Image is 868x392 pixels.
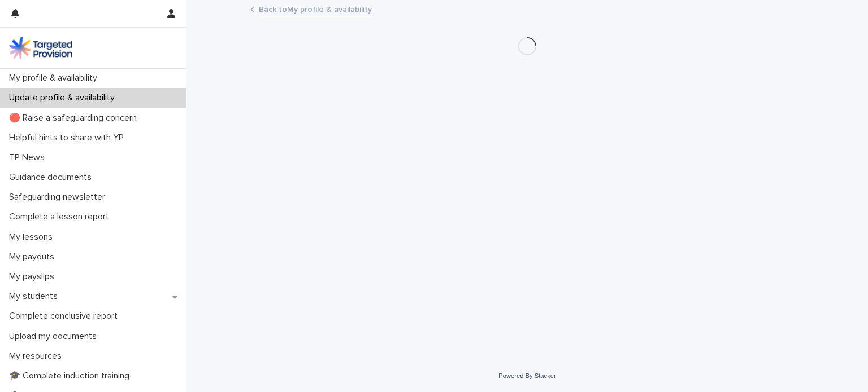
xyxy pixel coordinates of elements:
[5,291,67,302] p: My students
[5,331,106,342] p: Upload my documents
[5,113,146,124] p: 🔴 Raise a safeguarding concern
[5,152,54,163] p: TP News
[5,271,63,282] p: My payslips
[498,372,555,379] a: Powered By Stacker
[5,93,124,103] p: Update profile & availability
[5,351,71,362] p: My resources
[9,37,72,59] img: M5nRWzHhSzIhMunXDL62
[5,133,133,143] p: Helpful hints to share with YP
[5,192,114,202] p: Safeguarding newsletter
[5,252,63,262] p: My payouts
[5,371,138,381] p: 🎓 Complete induction training
[5,212,118,222] p: Complete a lesson report
[259,2,372,15] a: Back toMy profile & availability
[5,172,101,183] p: Guidance documents
[5,73,106,83] p: My profile & availability
[5,311,127,321] p: Complete conclusive report
[5,232,62,243] p: My lessons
